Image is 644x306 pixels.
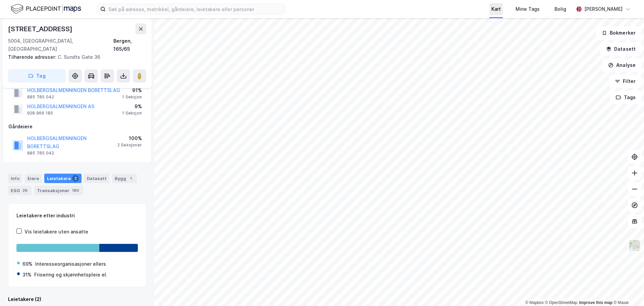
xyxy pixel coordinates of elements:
button: Filter [609,75,641,88]
input: Søk på adresse, matrikkel, gårdeiere, leietakere eller personer [106,4,285,14]
div: Interesseorganisasjoner ellers [35,260,106,268]
a: OpenStreetMap [545,300,578,305]
img: Z [628,239,641,252]
button: Datasett [600,42,641,56]
div: Leietakere etter industri [16,212,138,220]
div: 1 Seksjon [122,111,142,116]
div: Transaksjoner [34,186,83,195]
div: 928 969 185 [27,111,53,116]
div: Gårdeiere [8,123,146,131]
div: Datasett [84,174,109,183]
button: Tag [8,69,66,83]
div: Frisering og skjønnhetspleie el. [34,271,107,279]
div: ESG [8,186,32,195]
div: 5004, [GEOGRAPHIC_DATA], [GEOGRAPHIC_DATA] [8,37,113,53]
div: Info [8,174,22,183]
button: Tags [610,91,641,104]
button: Bokmerker [596,26,641,40]
div: 100% [117,134,142,142]
div: 9% [122,102,142,111]
div: 1 [127,175,134,182]
button: Analyse [602,58,641,72]
div: Bergen, 165/65 [113,37,146,53]
div: Kart [491,5,501,13]
div: 2 [72,175,79,182]
div: 190 [71,187,80,194]
div: Vis leietakere uten ansatte [24,228,88,236]
div: 1 Seksjon [122,94,142,100]
a: Improve this map [579,300,612,305]
div: Bolig [554,5,566,13]
div: 69% [22,260,33,268]
div: 885 785 042 [27,94,54,100]
div: Leietakere (2) [8,295,146,303]
span: Tilhørende adresser: [8,54,58,60]
div: Bygg [112,174,137,183]
div: 885 785 042 [27,150,54,156]
div: 31% [22,271,32,279]
a: Mapbox [525,300,544,305]
iframe: Chat Widget [610,274,644,306]
div: C. Sundts Gate 36 [8,53,141,61]
div: Kontrollprogram for chat [610,274,644,306]
img: logo.f888ab2527a4732fd821a326f86c7f29.svg [11,3,81,15]
div: 26 [21,187,29,194]
div: 2 Seksjoner [117,142,142,148]
div: [PERSON_NAME] [584,5,623,13]
div: [STREET_ADDRESS] [8,24,74,34]
div: Eiere [25,174,42,183]
div: Mine Tags [516,5,540,13]
div: 91% [122,86,142,94]
div: Leietakere [44,174,82,183]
